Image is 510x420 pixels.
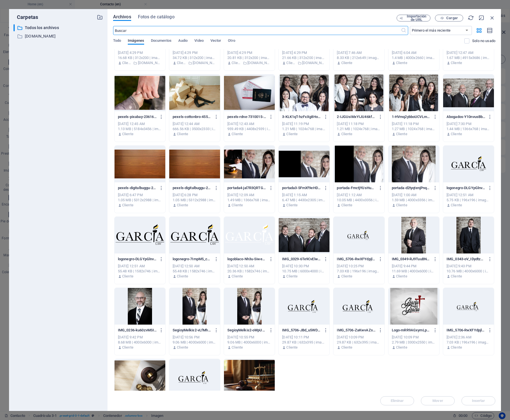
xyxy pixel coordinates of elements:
div: [DATE] 4:29 PM [282,50,326,55]
div: [DATE] 10:30 PM [282,264,326,269]
p: portada3-5FmXf9eHDL6aNv7noAyVTQ.png [282,185,321,191]
div: [DATE] 11:18 PM [392,121,436,126]
p: portada4-jal7R3QRTGZDHEOKqqDmoQ.png [227,185,266,191]
div: 959.49 KB | 4408x2939 | image/jpeg [227,126,271,132]
div: 6.47 MB | 4430x2305 | image/png [282,198,326,203]
p: Cliente [122,274,133,279]
p: Cliente [177,274,188,279]
div: [DATE] 4:29 PM [227,50,271,55]
p: Cliente [177,60,187,65]
p: logonegro-DLGYpGlnv6fLVjZcFtR-jQ.png [118,257,157,262]
div: 10.76 MB | 4000x6000 | image/jpeg [447,269,491,274]
p: Carpetas [14,14,38,21]
div: 9.06 MB | 4000x6000 | image/jpeg [227,340,271,345]
div: [DATE] 12:43 AM [227,121,271,126]
div: 11.69 MB | 4000x6000 | image/jpeg [392,269,436,274]
div: 9.06 MB | 4000x6000 | image/jpeg [173,340,217,345]
p: [DOMAIN_NAME] [193,60,217,65]
p: Logo-mRR9AGxymLpknKhTPLuS5g.png [392,328,431,333]
p: 2-IJGUsiMxYIJU46kfS55zRQ.png [337,114,376,119]
div: 1.4 MB | 4000x2660 | image/jpeg [392,55,436,60]
div: 29.87 KB | 632x395 | image/png [337,340,381,345]
p: Cliente [451,60,462,65]
p: Cliente [286,345,298,350]
p: IMG_0329-6Te9CvElwgHdhtlLTXbwQg.jpg [282,257,321,262]
p: Cliente [177,345,188,350]
p: Cliente [122,60,132,65]
div: 1.13 MB | 5184x3456 | image/jpeg [118,126,162,132]
p: Cliente [232,60,241,65]
span: Imágenes [128,37,144,45]
p: Solo muestra los archivos que no están usándose en el sitio web. Los archivos añadidos durante es... [472,38,495,43]
div: [DATE] 10:11 PM [282,335,326,340]
div: [DATE] 12:50 AM [173,264,217,269]
button: Cargar [435,15,463,21]
p: logoblaco-Nh3u-SiwePNKX3XQ__VBXQ.png [227,257,266,262]
div: 7.03 KB | 196x196 | image/png [447,340,491,345]
p: Cliente [341,132,353,137]
p: IMG_5706-JBd_u5WDRzMz2zJz3d4C7A.PNG [282,328,321,333]
div: 55.48 KB | 1582x746 | image/png [173,269,217,274]
p: IMG_0343-oV_IDydtzP5tO4uSGvCl7Q.jpg [447,257,485,262]
div: Por: Cliente | Carpeta: www.facebook.com [173,60,217,65]
div: [DATE] 12:50 AM [227,264,271,269]
span: Otro [228,37,235,45]
span: Todo [113,37,121,45]
div: [DATE] 10:09 PM [337,335,381,340]
div: [DATE] 9:44 PM [392,264,436,269]
div: 5.75 KB | 196x196 | image/png [447,198,491,203]
p: Todos los archivos [25,25,93,31]
div: 29.87 KB | 632x395 | image/png [282,340,326,345]
p: Cliente [451,203,462,208]
p: Cliente [122,132,133,137]
p: IMG_5706-RwXFYdpjlMZ3JN_tBUX7fw-lPzvVWf3yGKCwnRgZP8EDA.png [447,328,485,333]
div: [DATE] 6:28 PM [173,193,217,198]
div: 1.21 MB | 1024x768 | image/png [337,126,381,132]
div: 10.75 MB | 6000x4000 | image/jpeg [282,269,326,274]
div: [DATE] 11:18 PM [337,121,381,126]
p: Cliente [396,203,407,208]
div: [DOMAIN_NAME] [14,33,103,40]
span: Cargar [446,16,458,20]
div: [DATE] 12:09 AM [227,193,271,198]
p: Cliente [177,203,188,208]
div: 34.72 KB | 312x200 | image/png [173,55,217,60]
p: Cliente [122,203,133,208]
div: [DATE] 1:15 AM [282,193,326,198]
div: [DATE] 10:55 PM [227,335,271,340]
div: 1.44 MB | 1366x768 | image/png [447,126,491,132]
div: 7.03 KB | 196x196 | image/png [337,269,381,274]
p: Cliente [451,132,462,137]
div: [DATE] 9:43 PM [447,264,491,269]
span: Archivos [113,14,131,20]
div: [DATE] 4:29 PM [118,50,162,55]
p: [DOMAIN_NAME] [247,60,271,65]
p: [DOMAIN_NAME] [302,60,326,65]
div: 55.48 KB | 1582x746 | image/png [118,269,162,274]
p: Cliente [286,203,298,208]
p: pexels-pixabay-236164-rUEg_f0qSPP_Zb4iYfx4uQ.jpg [118,114,157,119]
p: pexels-rdne-7310015-csp3xMy_SaUdZJVLkS4N9g.jpg [227,114,266,119]
p: IMG_0349-RJ9TuuBN3cUomng9EFGY2A.jpg [392,257,431,262]
div: [DATE] 10:09 PM [392,335,436,340]
div: 666.56 KB | 3500x2333 | image/jpeg [173,126,217,132]
div: 1.67 MB | 4915x3686 | image/jpeg [447,55,491,60]
p: Cliente [286,60,296,65]
div: [DATE] 10:56 PM [173,335,217,340]
p: IMG_0236-ku60zvMSIYcZqzOzN8PJ2A.jpg [118,328,157,333]
div: 20.81 KB | 312x200 | image/png [227,55,271,60]
div: 1.49 MB | 1366x768 | image/png [227,198,271,203]
div: Por: Cliente | Carpeta: www.facebook.com [282,60,326,65]
p: Cliente [341,203,353,208]
i: Cerrar [489,15,495,21]
div: [DATE] 4:29 PM [173,50,217,55]
i: Minimizar [478,15,485,21]
p: Cliente [341,345,353,350]
div: [DATE] 12:44 AM [173,121,217,126]
p: IMG_5706-ZaKwvAZsWx0tiuBKBqz6xw.PNG [337,328,376,333]
span: Vector [210,37,221,45]
input: Buscar [113,26,401,35]
div: [DATE] 12:51 AM [118,264,162,269]
div: [DATE] 1:12 AM [337,193,381,198]
div: 1.05 MB | 5312x2988 | image/jpeg [173,198,217,203]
